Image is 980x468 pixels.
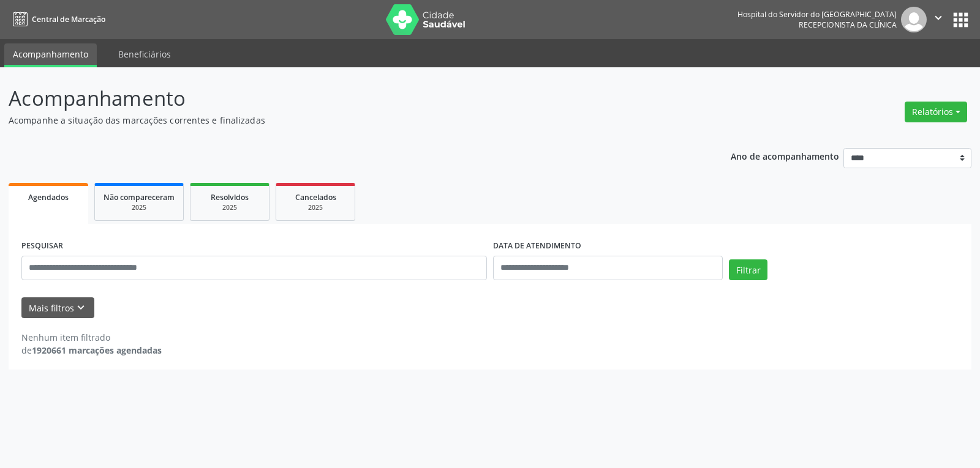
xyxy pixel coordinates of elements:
[9,114,682,127] p: Acompanhe a situação das marcações correntes e finalizadas
[21,297,94,319] button: Mais filtroskeyboard_arrow_down
[729,259,767,280] button: Filtrar
[737,9,897,20] div: Hospital do Servidor do [GEOGRAPHIC_DATA]
[104,203,175,212] div: 2025
[211,192,249,202] span: Resolvidos
[9,9,105,29] a: Central de Marcação
[74,301,88,314] i: keyboard_arrow_down
[927,7,950,32] button: 
[32,344,162,356] strong: 1920661 marcações agendadas
[4,43,97,67] a: Acompanhamento
[295,192,336,202] span: Cancelados
[905,102,967,122] button: Relatórios
[199,203,260,212] div: 2025
[104,192,175,202] span: Não compareceram
[285,203,346,212] div: 2025
[950,9,971,31] button: apps
[932,11,945,24] i: 
[21,331,162,344] div: Nenhum item filtrado
[9,83,682,114] p: Acompanhamento
[493,237,581,256] label: DATA DE ATENDIMENTO
[110,43,179,65] a: Beneficiários
[28,192,69,202] span: Agendados
[799,20,897,30] span: Recepcionista da clínica
[901,7,927,32] img: img
[731,148,839,163] p: Ano de acompanhamento
[21,344,162,357] div: de
[21,237,63,256] label: PESQUISAR
[32,14,105,24] span: Central de Marcação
